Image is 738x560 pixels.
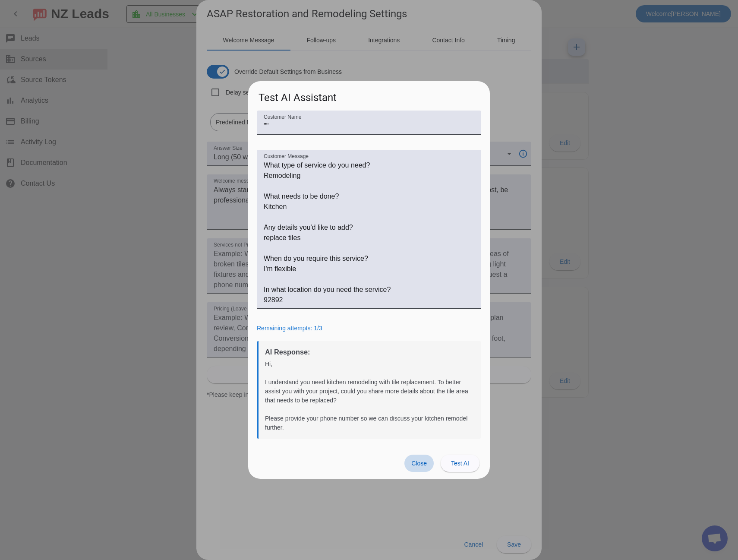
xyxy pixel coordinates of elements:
[441,455,479,472] button: Test AI
[248,81,490,110] h2: Test AI Assistant
[265,360,475,432] div: Hi, I understand you need kitchen remodeling with tile replacement. To better assist you with you...
[411,460,427,467] span: Close
[404,455,434,472] button: Close
[257,325,322,332] span: Remaining attempts: 1/3
[264,114,301,120] mat-label: Customer Name
[265,348,475,356] h3: AI Response:
[451,460,469,467] span: Test AI
[264,154,309,159] mat-label: Customer Message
